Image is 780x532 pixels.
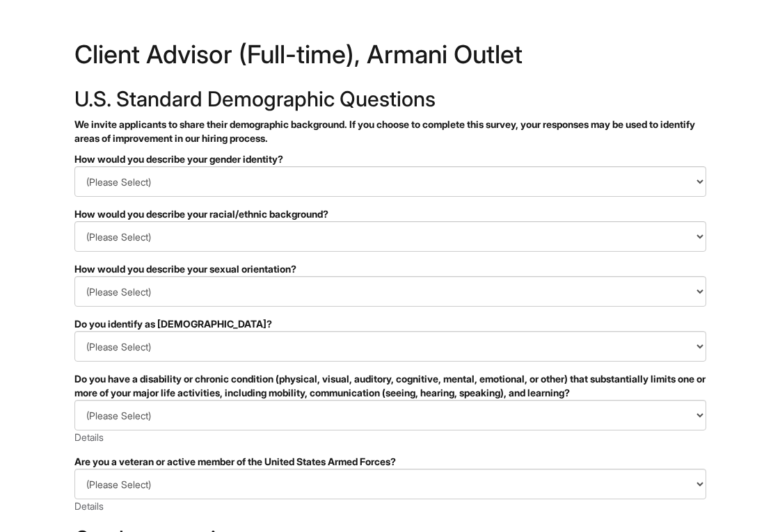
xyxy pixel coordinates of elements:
[74,455,706,469] div: Are you a veteran or active member of the United States Armed Forces?
[74,262,706,276] div: How would you describe your sexual orientation?
[74,400,706,430] select: Do you have a disability or chronic condition (physical, visual, auditory, cognitive, mental, emo...
[74,88,706,111] h2: U.S. Standard Demographic Questions
[74,431,104,443] a: Details
[74,276,706,307] select: How would you describe your sexual orientation?
[74,372,706,400] div: Do you have a disability or chronic condition (physical, visual, auditory, cognitive, mental, emo...
[74,469,706,499] select: Are you a veteran or active member of the United States Armed Forces?
[74,500,104,512] a: Details
[74,152,706,166] div: How would you describe your gender identity?
[74,42,706,74] h1: Client Advisor (Full-time), Armani Outlet
[74,331,706,362] select: Do you identify as transgender?
[74,207,706,221] div: How would you describe your racial/ethnic background?
[74,166,706,197] select: How would you describe your gender identity?
[74,221,706,252] select: How would you describe your racial/ethnic background?
[74,317,706,331] div: Do you identify as [DEMOGRAPHIC_DATA]?
[74,118,706,145] p: We invite applicants to share their demographic background. If you choose to complete this survey...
